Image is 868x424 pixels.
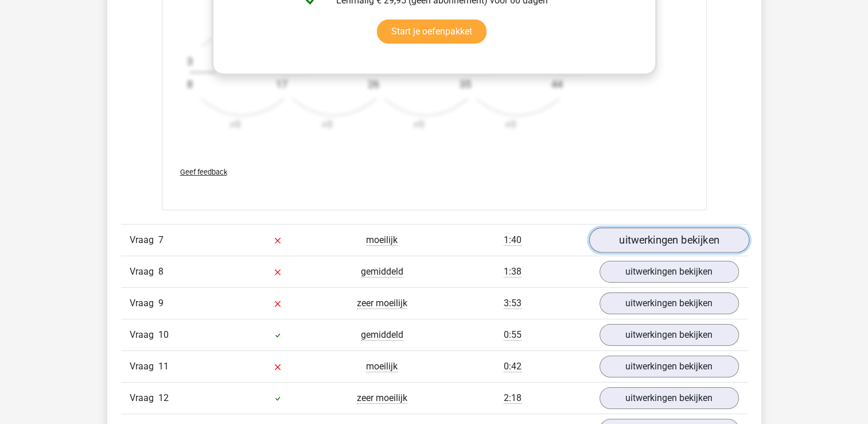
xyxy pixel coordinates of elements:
[600,356,739,377] a: uitwerkingen bekijken
[413,118,425,130] text: +9
[158,234,164,245] span: 7
[504,392,521,404] span: 2:18
[551,78,563,90] text: 44
[504,298,521,309] span: 3:53
[187,78,193,90] text: 8
[130,360,158,373] span: Vraag
[130,328,158,342] span: Vraag
[229,118,241,130] text: +9
[130,296,158,310] span: Vraag
[276,78,287,90] text: 17
[504,361,521,372] span: 0:42
[130,233,158,247] span: Vraag
[366,361,398,372] span: moeilijk
[504,329,521,341] span: 0:55
[505,118,516,130] text: +9
[377,20,486,44] a: Start je oefenpakket
[321,118,333,130] text: +9
[130,391,158,405] span: Vraag
[180,168,227,176] span: Geef feedback
[460,78,471,90] text: 35
[504,234,521,246] span: 1:40
[589,228,749,253] a: uitwerkingen bekijken
[130,265,158,279] span: Vraag
[357,298,407,309] span: zeer moeilijk
[158,266,164,277] span: 8
[366,234,398,246] span: moeilijk
[361,329,403,341] span: gemiddeld
[158,329,169,340] span: 10
[600,324,739,346] a: uitwerkingen bekijken
[158,361,169,372] span: 11
[600,387,739,409] a: uitwerkingen bekijken
[600,261,739,283] a: uitwerkingen bekijken
[158,392,169,403] span: 12
[600,292,739,314] a: uitwerkingen bekijken
[187,55,193,67] text: 3
[504,266,521,277] span: 1:38
[361,266,403,277] span: gemiddeld
[368,78,379,90] text: 26
[357,392,407,404] span: zeer moeilijk
[158,298,164,309] span: 9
